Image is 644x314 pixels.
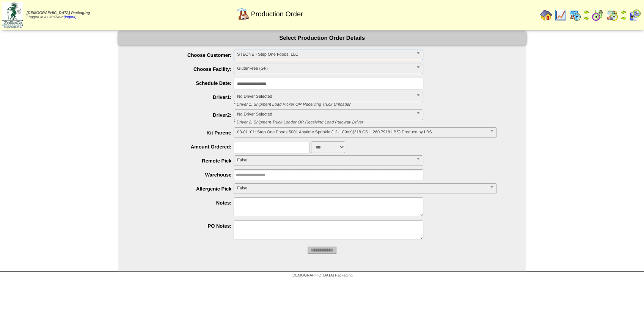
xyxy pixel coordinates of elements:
[592,9,604,21] img: calendarblend.gif
[237,110,413,119] span: No Driver Selected
[134,66,234,72] label: Choose Facility:
[237,184,486,193] span: False
[251,10,303,18] span: Production Order
[134,112,234,118] label: Driver2:
[134,172,234,178] label: Warehouse
[27,11,90,19] span: Logged in as Molivera
[237,156,413,165] span: False
[569,9,581,21] img: calendarprod.gif
[237,8,250,20] img: factory.gif
[134,80,234,86] label: Schedule Date:
[237,50,413,59] span: STEONE - Step One Foods, LLC
[228,102,526,107] div: * Driver 1: Shipment Load Picker OR Receiving Truck Unloader
[620,15,627,21] img: arrowright.gif
[134,158,234,164] label: Remote Pick
[540,9,552,21] img: home.gif
[134,94,234,100] label: Driver1:
[237,128,486,137] span: 03-01101: Step One Foods 5001 Anytime Sprinkle (12-1.09oz)(318 CS ~ 260.7918 LBS) Produce by LBS
[134,223,234,229] label: PO Notes:
[27,11,90,15] span: [DEMOGRAPHIC_DATA] Packaging
[134,186,234,192] label: Allergenic Pick
[2,2,23,28] img: zoroco-logo-small.webp
[583,9,589,15] img: arrowleft.gif
[620,9,627,15] img: arrowleft.gif
[237,92,413,101] span: No Driver Selected
[134,52,234,58] label: Choose Customer:
[554,9,567,21] img: line_graph.gif
[118,31,526,45] div: Select Production Order Details
[237,64,413,73] span: GlutenFree (GF)
[134,200,234,206] label: Notes:
[134,130,234,136] label: Kit Parent:
[134,144,234,150] label: Amount Ordered:
[64,15,77,19] a: (logout)
[291,273,352,278] span: [DEMOGRAPHIC_DATA] Packaging
[583,15,589,21] img: arrowright.gif
[606,9,618,21] img: calendarinout.gif
[228,120,526,125] div: * Driver 2: Shipment Truck Loader OR Receiving Load Putaway Driver
[629,9,641,21] img: calendarcustomer.gif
